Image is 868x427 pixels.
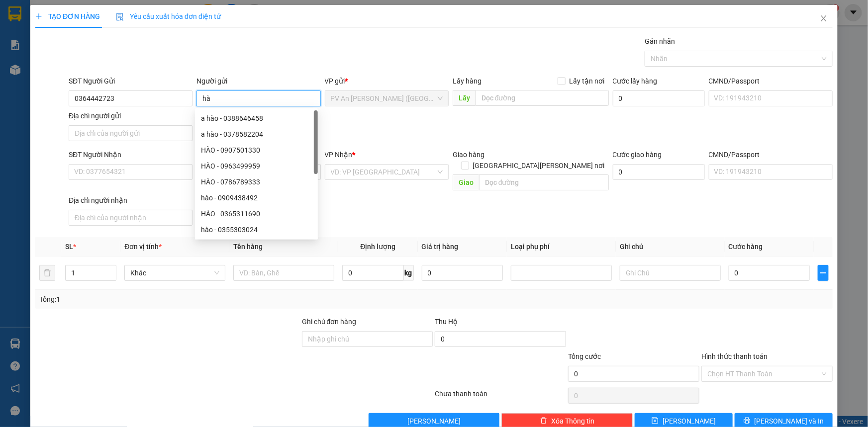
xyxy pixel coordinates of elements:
[709,76,833,86] div: CMND/Passport
[701,352,768,360] label: Hình thức thanh toán
[540,417,547,425] span: delete
[507,237,616,256] th: Loại phụ phí
[422,265,503,281] input: 0
[35,12,100,20] span: TẠO ĐƠN HÀNG
[195,222,318,238] div: hào - 0355303024
[453,90,476,106] span: Lấy
[645,37,675,45] label: Gán nhãn
[616,237,725,256] th: Ghi chú
[69,76,193,86] div: SĐT Người Gửi
[201,113,312,124] div: a hào - 0388646458
[201,161,312,171] div: HÀO - 0963499959
[130,265,219,280] span: Khác
[331,91,443,106] span: PV An Sương (Hàng Hóa)
[613,90,705,106] input: Cước lấy hàng
[620,265,721,281] input: Ghi Chú
[729,243,763,251] span: Cước hàng
[233,265,334,281] input: VD: Bàn, Ghế
[422,243,459,251] span: Giá trị hàng
[434,388,568,406] div: Chưa thanh toán
[407,416,461,427] span: [PERSON_NAME]
[116,12,221,20] span: Yêu cầu xuất hóa đơn điện tử
[613,164,705,180] input: Cước giao hàng
[479,174,609,190] input: Dọc đường
[195,174,318,190] div: HÀO - 0786789333
[360,243,395,251] span: Định lượng
[201,129,312,140] div: a hào - 0378582204
[744,417,751,425] span: printer
[124,243,162,251] span: Đơn vị tính
[566,76,609,86] span: Lấy tận nơi
[65,243,73,251] span: SL
[453,174,479,190] span: Giao
[201,176,312,187] div: HÀO - 0786789333
[435,318,458,326] span: Thu Hộ
[195,158,318,174] div: HÀO - 0963499959
[39,265,55,281] button: delete
[69,149,193,160] div: SĐT Người Nhận
[69,110,193,121] div: Địa chỉ người gửi
[201,224,312,235] div: hào - 0355303024
[453,151,484,159] span: Giao hàng
[755,416,824,427] span: [PERSON_NAME] và In
[404,265,414,281] span: kg
[196,76,320,86] div: Người gửi
[551,416,594,427] span: Xóa Thông tin
[453,77,482,85] span: Lấy hàng
[325,76,449,86] div: VP gửi
[201,208,312,219] div: HÀO - 0365311690
[195,142,318,158] div: HÀO - 0907501330
[302,318,357,326] label: Ghi chú đơn hàng
[35,13,42,20] span: plus
[195,126,318,142] div: a hào - 0378582204
[201,145,312,156] div: HÀO - 0907501330
[69,125,193,141] input: Địa chỉ của người gửi
[116,13,124,21] img: icon
[69,195,193,206] div: Địa chỉ người nhận
[195,110,318,126] div: a hào - 0388646458
[325,151,353,159] span: VP Nhận
[613,77,658,85] label: Cước lấy hàng
[469,160,609,171] span: [GEOGRAPHIC_DATA][PERSON_NAME] nơi
[709,149,833,160] div: CMND/Passport
[818,265,829,281] button: plus
[195,190,318,206] div: hào - 0909438492
[810,5,838,33] button: Close
[233,243,263,251] span: Tên hàng
[820,14,828,22] span: close
[663,416,716,427] span: [PERSON_NAME]
[568,352,601,360] span: Tổng cước
[476,90,609,106] input: Dọc đường
[195,206,318,222] div: HÀO - 0365311690
[818,269,828,277] span: plus
[652,417,659,425] span: save
[69,210,193,226] input: Địa chỉ của người nhận
[302,331,433,347] input: Ghi chú đơn hàng
[39,294,335,305] div: Tổng: 1
[613,151,662,159] label: Cước giao hàng
[201,192,312,203] div: hào - 0909438492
